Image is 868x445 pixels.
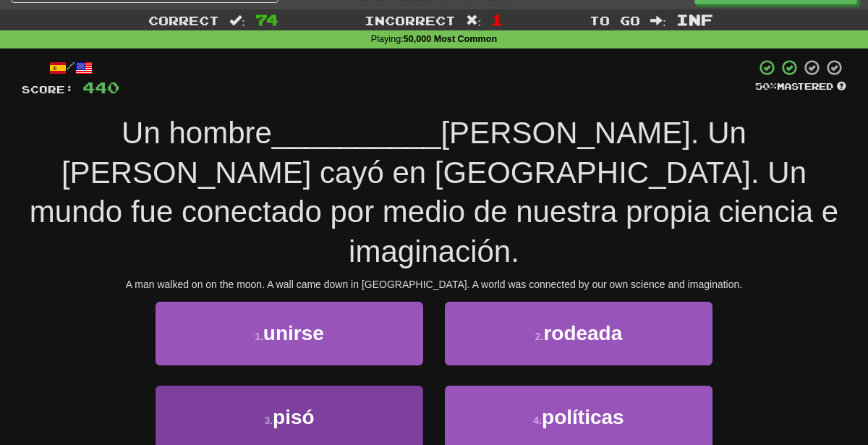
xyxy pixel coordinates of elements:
span: Incorrect [365,13,456,27]
span: Score: [22,83,74,96]
span: unirse [263,322,324,344]
span: 74 [255,11,278,28]
span: pisó [273,406,315,428]
span: rodeada [543,322,622,344]
span: To go [590,13,640,27]
span: : [229,14,245,27]
button: 1.unirse [156,302,423,365]
span: Inf [676,11,713,28]
span: [PERSON_NAME]. Un [PERSON_NAME] cayó en [GEOGRAPHIC_DATA]. Un mundo fue conectado por medio de nu... [30,116,838,268]
div: Mastered [755,80,846,93]
strong: 50,000 Most Common [404,34,497,44]
span: Correct [148,13,219,27]
div: A man walked on on the moon. A wall came down in [GEOGRAPHIC_DATA]. A world was connected by our ... [22,277,846,292]
span: políticas [542,406,624,428]
span: 1 [491,11,503,28]
small: 4 . [533,415,542,426]
span: : [650,14,666,27]
small: 2 . [535,331,544,342]
div: / [22,59,119,77]
span: 50 % [755,80,777,92]
span: __________ [272,116,441,150]
span: : [466,14,482,27]
button: 2.rodeada [445,302,712,365]
small: 3 . [264,415,273,426]
span: Un hombre [122,116,272,150]
span: 440 [82,78,119,96]
small: 1 . [255,331,263,342]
